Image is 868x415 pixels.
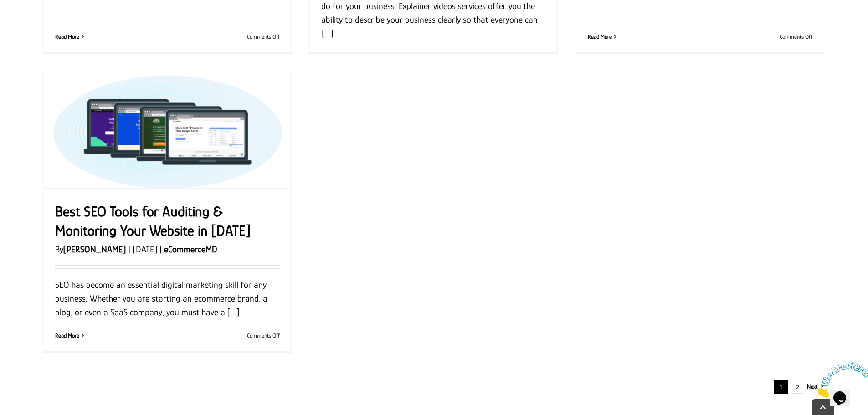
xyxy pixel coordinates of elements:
[126,244,133,254] span: |
[812,358,868,401] iframe: chat widget
[588,33,612,40] a: More on How to Create A+ Amazon Content?
[55,33,79,40] a: More on 5 Easy Ways to Get More Leads from LinkedIn for Your Business
[791,380,804,394] a: 2
[133,244,157,254] span: [DATE]
[44,72,291,188] a: Best SEO Tools for Auditing & Monitoring Your Website in 2022
[157,244,164,254] span: |
[164,244,217,254] a: eCommerceMD
[55,242,280,256] p: By
[321,52,345,59] a: More on Explainer Video Strategy – The Ultimate Step-By-Step Guide for 2022
[807,380,817,394] a: Next
[55,332,79,339] a: More on Best SEO Tools for Auditing & Monitoring Your Website in 2022
[774,380,788,394] span: 1
[513,52,546,59] span: Comments Off
[55,278,280,319] p: SEO has become an essential digital marketing skill for any business. Whether you are starting an...
[780,33,812,40] span: Comments Off
[4,4,60,40] img: Chat attention grabber
[247,332,280,339] span: Comments Off
[55,203,250,239] a: Best SEO Tools for Auditing & Monitoring Your Website in [DATE]
[247,33,280,40] span: Comments Off
[63,244,126,254] a: [PERSON_NAME]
